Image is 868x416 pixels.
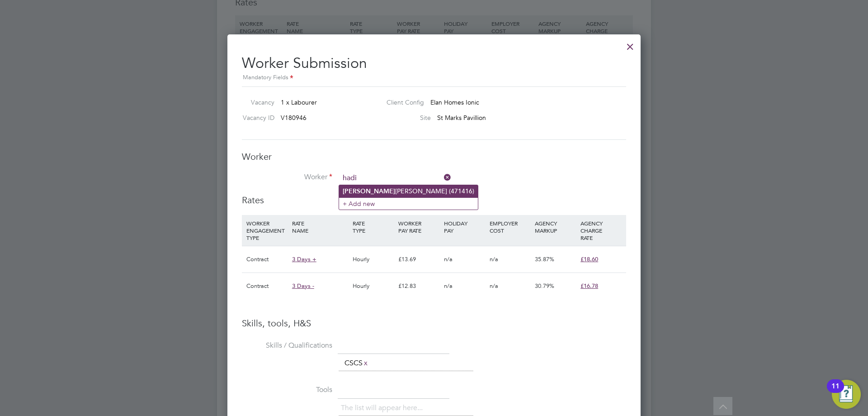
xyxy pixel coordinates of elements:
[350,273,396,299] div: Hourly
[580,255,598,263] span: £18.60
[242,385,332,395] label: Tools
[444,282,453,290] span: n/a
[341,402,426,414] li: The list will appear here...
[242,194,626,206] h3: Rates
[832,380,861,409] button: Open Resource Center, 11 new notifications
[490,282,498,290] span: n/a
[831,386,840,398] div: 11
[242,341,332,350] label: Skills / Qualifications
[238,98,274,106] label: Vacancy
[396,273,442,299] div: £12.83
[580,282,598,290] span: £16.78
[242,73,626,83] div: Mandatory Fields
[341,357,373,369] li: CSCS
[396,246,442,273] div: £13.69
[290,215,350,239] div: RATE NAME
[350,246,396,273] div: Hourly
[244,246,290,273] div: Contract
[339,197,478,210] li: + Add new
[578,215,624,246] div: AGENCY CHARGE RATE
[379,114,431,122] label: Site
[350,215,396,239] div: RATE TYPE
[242,317,626,329] h3: Skills, tools, H&S
[292,282,314,290] span: 3 Days -
[242,151,626,163] h3: Worker
[442,215,487,239] div: HOLIDAY PAY
[490,255,498,263] span: n/a
[363,357,369,369] a: x
[487,215,533,239] div: EMPLOYER COST
[292,255,316,263] span: 3 Days +
[533,215,578,239] div: AGENCY MARKUP
[430,98,479,106] span: Elan Homes Ionic
[343,187,395,195] b: [PERSON_NAME]
[379,98,424,106] label: Client Config
[437,114,486,122] span: St Marks Pavillion
[535,255,554,263] span: 35.87%
[340,172,451,185] input: Search for...
[244,273,290,299] div: Contract
[281,114,307,122] span: V180946
[339,185,478,197] li: [PERSON_NAME] (471416)
[238,114,274,122] label: Vacancy ID
[535,282,554,290] span: 30.79%
[242,172,332,182] label: Worker
[242,47,626,83] h2: Worker Submission
[396,215,442,239] div: WORKER PAY RATE
[281,98,317,106] span: 1 x Labourer
[444,255,453,263] span: n/a
[244,215,290,246] div: WORKER ENGAGEMENT TYPE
